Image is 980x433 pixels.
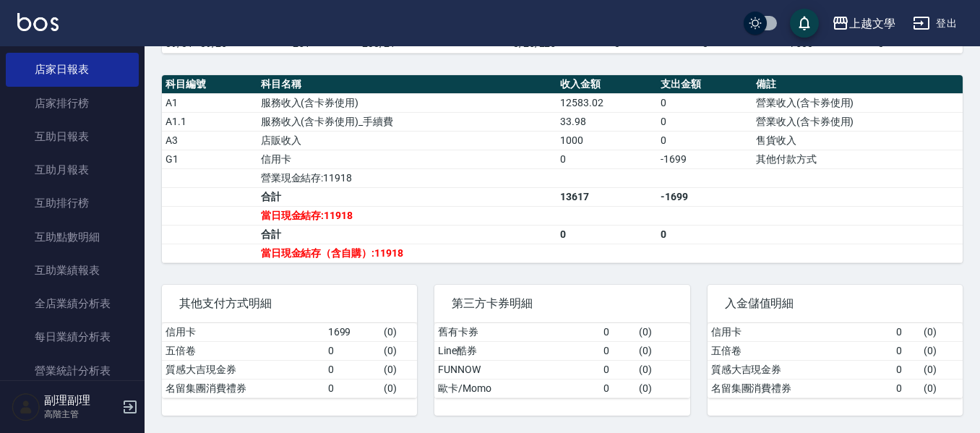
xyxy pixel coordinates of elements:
[635,341,690,360] td: ( 0 )
[452,296,672,311] span: 第三方卡券明細
[44,408,118,421] p: 高階主管
[893,360,920,379] td: 0
[657,112,752,131] td: 0
[600,341,635,360] td: 0
[752,93,963,112] td: 營業收入(含卡券使用)
[556,187,657,206] td: 13617
[708,323,963,398] table: a dense table
[162,360,324,379] td: 質感大吉現金券
[635,360,690,379] td: ( 0 )
[790,9,819,38] button: save
[708,323,893,342] td: 信用卡
[162,131,257,150] td: A3
[6,320,139,353] a: 每日業績分析表
[17,13,59,31] img: Logo
[893,341,920,360] td: 0
[324,360,380,379] td: 0
[257,75,556,94] th: 科目名稱
[657,187,752,206] td: -1699
[257,225,556,244] td: 合計
[257,93,556,112] td: 服務收入(含卡券使用)
[434,341,599,360] td: Line酷券
[380,360,417,379] td: ( 0 )
[556,225,657,244] td: 0
[44,393,118,408] h5: 副理副理
[600,323,635,342] td: 0
[162,93,257,112] td: A1
[752,75,963,94] th: 備註
[708,341,893,360] td: 五倍卷
[162,112,257,131] td: A1.1
[635,379,690,398] td: ( 0 )
[6,287,139,320] a: 全店業績分析表
[257,131,556,150] td: 店販收入
[162,323,417,398] table: a dense table
[752,112,963,131] td: 營業收入(含卡券使用)
[6,53,139,86] a: 店家日報表
[907,10,963,37] button: 登出
[657,93,752,112] td: 0
[179,296,400,311] span: 其他支付方式明細
[162,150,257,168] td: G1
[162,379,324,398] td: 名留集團消費禮券
[708,379,893,398] td: 名留集團消費禮券
[556,112,657,131] td: 33.98
[657,225,752,244] td: 0
[162,341,324,360] td: 五倍卷
[556,150,657,168] td: 0
[725,296,945,311] span: 入金儲值明細
[434,379,599,398] td: 歐卡/Momo
[162,75,963,263] table: a dense table
[380,341,417,360] td: ( 0 )
[12,393,40,421] img: Person
[556,131,657,150] td: 1000
[380,379,417,398] td: ( 0 )
[657,131,752,150] td: 0
[6,87,139,120] a: 店家排行榜
[6,120,139,153] a: 互助日報表
[257,244,556,262] td: 當日現金結存（含自購）:11918
[708,360,893,379] td: 質感大吉現金券
[556,75,657,94] th: 收入金額
[657,75,752,94] th: 支出金額
[6,354,139,387] a: 營業統計分析表
[920,323,963,342] td: ( 0 )
[893,379,920,398] td: 0
[257,187,556,206] td: 合計
[920,341,963,360] td: ( 0 )
[257,168,556,187] td: 營業現金結存:11918
[380,323,417,342] td: ( 0 )
[6,153,139,187] a: 互助月報表
[600,360,635,379] td: 0
[434,323,599,342] td: 舊有卡券
[893,323,920,342] td: 0
[324,323,380,342] td: 1699
[6,254,139,287] a: 互助業績報表
[257,206,556,225] td: 當日現金結存:11918
[162,323,324,342] td: 信用卡
[600,379,635,398] td: 0
[752,131,963,150] td: 售貨收入
[752,150,963,168] td: 其他付款方式
[635,323,690,342] td: ( 0 )
[6,220,139,254] a: 互助點數明細
[162,75,257,94] th: 科目編號
[657,150,752,168] td: -1699
[257,112,556,131] td: 服務收入(含卡券使用)_手續費
[324,341,380,360] td: 0
[434,323,689,398] table: a dense table
[920,360,963,379] td: ( 0 )
[324,379,380,398] td: 0
[434,360,599,379] td: FUNNOW
[849,14,895,33] div: 上越文學
[556,93,657,112] td: 12583.02
[826,9,901,38] button: 上越文學
[257,150,556,168] td: 信用卡
[920,379,963,398] td: ( 0 )
[6,187,139,220] a: 互助排行榜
